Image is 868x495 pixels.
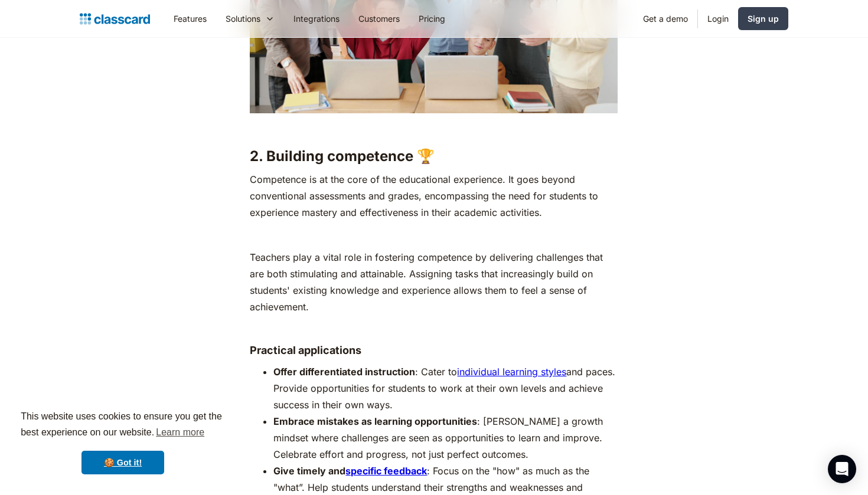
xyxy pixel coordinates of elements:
a: learn more about cookies [154,424,206,441]
p: Teachers play a vital role in fostering competence by delivering challenges that are both stimula... [250,249,618,315]
strong: Offer differentiated instruction [273,366,415,378]
div: Sign up [748,12,779,25]
strong: Give timely and [273,465,345,477]
div: cookieconsent [9,398,236,486]
div: Open Intercom Messenger [828,455,856,483]
a: specific feedback [345,465,427,477]
a: Login [698,5,738,32]
p: ‍ [250,227,618,243]
a: individual learning styles [457,366,566,378]
strong: Embrace mistakes as learning opportunities [273,415,477,427]
p: ‍ [250,119,618,136]
li: : Cater to and paces. Provide opportunities for students to work at their own levels and achieve ... [273,363,618,413]
p: Competence is at the core of the educational experience. It goes beyond conventional assessments ... [250,171,618,221]
h4: Practical applications [250,343,618,358]
a: Features [164,5,216,32]
a: Integrations [284,5,349,32]
li: : [PERSON_NAME] a growth mindset where challenges are seen as opportunities to learn and improve.... [273,413,618,463]
a: home [80,11,150,27]
p: ‍ [250,321,618,337]
span: This website uses cookies to ensure you get the best experience on our website. [21,409,225,441]
div: Solutions [226,12,260,25]
a: Sign up [738,7,788,30]
a: Get a demo [634,5,697,32]
a: dismiss cookie message [81,451,164,474]
a: Pricing [409,5,455,32]
a: Customers [349,5,409,32]
div: Solutions [216,5,284,32]
h3: 2. Building competence 🏆 [250,147,618,165]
